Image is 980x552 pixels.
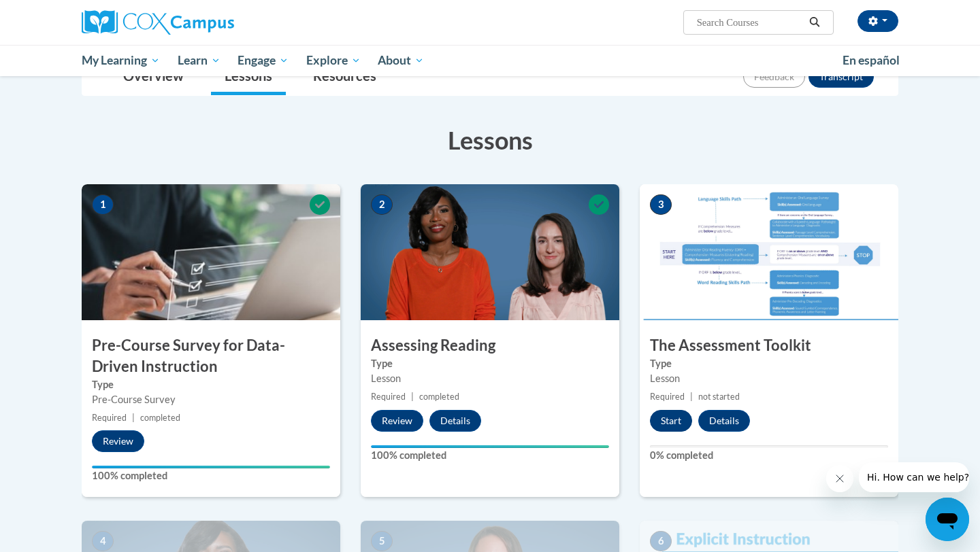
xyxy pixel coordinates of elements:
[808,66,874,88] button: Transcript
[804,14,825,31] button: Search
[169,45,229,76] a: Learn
[211,59,286,95] a: Lessons
[371,194,393,215] span: 2
[92,194,114,215] span: 1
[371,392,406,402] span: Required
[73,45,169,76] a: My Learning
[299,59,390,95] a: Resources
[857,10,898,32] button: Account Settings
[698,392,740,402] span: not started
[650,356,888,371] label: Type
[371,356,609,371] label: Type
[238,52,289,69] span: Engage
[92,413,127,423] span: Required
[698,410,750,432] button: Details
[82,10,340,35] a: Cox Campus
[61,45,919,76] div: Main menu
[306,52,361,69] span: Explore
[650,410,692,432] button: Start
[371,371,609,386] div: Lesson
[650,531,672,551] span: 6
[132,413,135,423] span: |
[92,531,114,551] span: 4
[92,377,330,392] label: Type
[640,184,898,320] img: Course Image
[650,448,888,463] label: 0% completed
[371,531,393,551] span: 5
[140,413,180,423] span: completed
[650,371,888,386] div: Lesson
[371,410,423,432] button: Review
[82,184,340,320] img: Course Image
[229,45,297,76] a: Engage
[826,465,853,492] iframe: Close message
[378,52,424,69] span: About
[926,498,969,541] iframe: Button to launch messaging window
[92,392,330,407] div: Pre-Course Survey
[834,46,909,75] a: En español
[82,123,898,157] h3: Lessons
[429,410,481,432] button: Details
[82,52,160,69] span: My Learning
[371,448,609,463] label: 100% completed
[690,392,693,402] span: |
[696,14,804,31] input: Search Courses
[371,445,609,448] div: Your progress
[297,45,370,76] a: Explore
[361,184,619,320] img: Course Image
[640,335,898,356] h3: The Assessment Toolkit
[859,462,969,492] iframe: Message from company
[92,430,144,452] button: Review
[370,45,434,76] a: About
[82,335,340,377] h3: Pre-Course Survey for Data-Driven Instruction
[361,335,619,356] h3: Assessing Reading
[110,59,197,95] a: Overview
[650,194,672,215] span: 3
[82,10,234,35] img: Cox Campus
[419,392,459,402] span: completed
[743,66,805,88] button: Feedback
[178,52,220,69] span: Learn
[843,53,900,67] span: En español
[411,392,414,402] span: |
[92,468,330,483] label: 100% completed
[650,392,685,402] span: Required
[92,466,330,468] div: Your progress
